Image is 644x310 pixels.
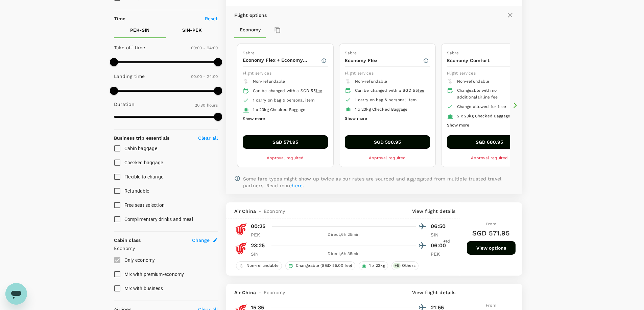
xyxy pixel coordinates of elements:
span: 1 carry on bag & personal item [355,97,417,102]
span: airline fee [477,95,498,100]
p: Clear all [198,135,218,141]
span: Flight services [345,71,374,76]
span: Air China [234,289,256,296]
span: Approval required [471,156,508,160]
span: 20.30 hours [195,103,218,108]
span: Air China [234,208,256,215]
span: Approval required [369,156,406,160]
div: Direct , 6h 25min [272,231,416,238]
h6: SGD 571.95 [472,228,510,238]
span: 1 x 23kg Checked Baggage [253,107,306,112]
strong: Business trip essentials [114,135,170,141]
p: SIN [431,231,448,238]
span: 2 x 23kg Checked Baggage [457,114,510,118]
p: Economy Comfort [447,57,525,64]
span: Sabre [243,51,255,55]
span: 1 carry on bag & personal item [253,98,315,103]
p: PEK - SIN [130,27,149,33]
span: Changeable (SGD 55.00 fee) [293,263,355,269]
span: From [486,303,496,308]
span: Change [192,237,210,244]
span: + 5 [393,263,401,269]
p: Flight options [234,12,267,19]
span: fee [418,88,424,93]
span: Others [399,263,418,269]
p: View flight details [412,289,456,296]
p: PEK [251,231,268,238]
span: fee [316,88,322,93]
iframe: Button to launch messaging window [5,283,27,305]
p: 00:25 [251,222,266,230]
span: Economy [264,208,285,215]
p: Landing time [114,73,145,80]
span: Checked baggage [124,160,163,165]
p: Duration [114,101,135,108]
a: here [292,183,303,188]
p: Reset [205,15,218,22]
span: From [486,222,496,226]
span: Non-refundable [355,79,387,84]
span: Economy [264,289,285,296]
span: - [256,208,264,215]
span: Non-refundable [457,79,490,84]
div: Changeable (SGD 55.00 fee) [285,261,355,270]
p: 23:25 [251,242,265,250]
strong: Cabin class [114,237,141,243]
div: Direct , 6h 35min [272,251,416,257]
button: Show more [447,121,469,130]
button: Economy [234,22,266,38]
div: +5Others [391,261,419,270]
span: Only economy [124,257,155,263]
p: Economy Flex [345,57,423,64]
img: CA [234,242,248,255]
img: CA [234,222,248,236]
p: Some fare types might show up twice as our rates are sourced and aggregated from multiple trusted... [243,175,514,189]
span: Sabre [447,51,459,55]
span: Approval required [267,156,304,160]
div: Can be changed with a SGD 55 [253,88,323,94]
p: 06:50 [431,222,448,230]
span: Mix with premium-economy [124,272,184,277]
p: SIN - PEK [182,27,202,33]
span: Change allowed for free [457,104,506,109]
span: Cabin baggage [124,146,157,151]
span: Mix with business [124,286,163,291]
button: View options [467,241,516,255]
span: 1 x 23kg Checked Baggage [355,107,408,112]
span: Sabre [345,51,357,55]
button: SGD 680.95 [447,135,532,149]
p: Economy Flex + Economy Standard [243,57,321,63]
span: - [256,289,264,296]
button: Show more [243,115,265,123]
div: Can be changed with a SGD 55 [355,87,425,94]
p: View flight details [412,208,456,215]
div: 1 x 23kg [359,261,388,270]
button: SGD 590.95 [345,135,430,149]
p: Take off time [114,44,145,51]
p: Economy [114,245,218,252]
p: SIN [251,251,268,257]
button: Show more [345,114,367,123]
span: Flight services [243,71,271,76]
span: Non-refundable [253,79,285,84]
div: Non-refundable [236,261,282,270]
span: 00:00 - 24:00 [191,74,218,79]
p: 06:00 [431,242,448,250]
button: SGD 571.95 [243,135,328,149]
span: Free seat selection [124,202,165,208]
p: PEK [431,251,448,257]
span: +1d [443,238,450,245]
span: 1 x 23kg [366,263,388,269]
span: Flexible to change [124,174,164,179]
p: Time [114,15,126,22]
span: Non-refundable [244,263,282,269]
span: Flight services [447,71,476,76]
span: Complimentary drinks and meal [124,217,193,222]
span: 00:00 - 24:00 [191,46,218,50]
div: Changeable with no additional [457,87,527,101]
span: Refundable [124,188,149,194]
